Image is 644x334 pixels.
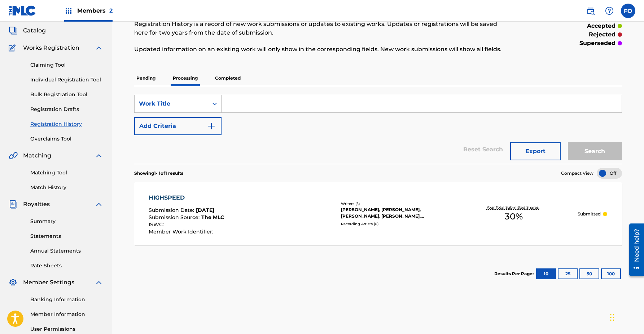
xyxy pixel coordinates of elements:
[510,142,561,160] button: Export
[30,232,103,240] a: Statements
[30,61,103,69] a: Claiming Tool
[149,221,166,228] span: ISWC :
[95,278,103,287] img: expand
[95,151,103,160] img: expand
[207,122,216,130] img: 9d2ae6d4665cec9f34b9.svg
[610,307,614,328] div: Drag
[9,44,18,52] img: Works Registration
[171,71,200,86] p: Processing
[9,200,17,209] img: Royalties
[341,206,450,219] div: [PERSON_NAME], [PERSON_NAME], [PERSON_NAME], [PERSON_NAME], [PERSON_NAME] [PERSON_NAME]
[624,221,644,279] iframe: Resource Center
[95,44,103,52] img: expand
[9,5,36,16] img: MLC Logo
[30,247,103,255] a: Annual Statements
[536,268,556,279] button: 10
[30,184,103,191] a: Match History
[341,221,450,227] div: Recording Artists ( 0 )
[64,6,73,15] img: Top Rightsholders
[494,271,535,277] p: Results Per Page:
[579,39,615,48] p: superseded
[608,299,644,334] iframe: Chat Widget
[586,6,595,15] img: search
[134,20,510,37] p: Registration History is a record of new work submissions or updates to existing works. Updates or...
[561,170,593,177] span: Compact View
[30,120,103,128] a: Registration History
[605,6,614,15] img: help
[213,71,243,86] p: Completed
[134,182,622,245] a: HIGHSPEEDSubmission Date:[DATE]Submission Source:The MLCISWC:Member Work Identifier:Writers (5)[P...
[149,207,196,213] span: Submission Date :
[9,278,17,287] img: Member Settings
[601,268,621,279] button: 100
[23,151,51,160] span: Matching
[23,200,50,209] span: Royalties
[201,214,224,221] span: The MLC
[77,6,113,15] span: Members
[139,99,204,108] div: Work Title
[558,268,578,279] button: 25
[134,45,510,54] p: Updated information on an existing work will only show in the corresponding fields. New work subm...
[149,214,201,221] span: Submission Source :
[587,22,615,30] p: accepted
[9,26,46,35] a: CatalogCatalog
[9,151,18,160] img: Matching
[149,228,215,235] span: Member Work Identifier :
[30,91,103,98] a: Bulk Registration Tool
[30,106,103,113] a: Registration Drafts
[23,26,46,35] span: Catalog
[149,193,224,202] div: HIGHSPEED
[109,7,113,14] span: 2
[30,325,103,333] a: User Permissions
[30,169,103,177] a: Matching Tool
[602,4,617,18] div: Help
[578,211,601,217] p: Submitted
[30,262,103,270] a: Rate Sheets
[134,117,222,135] button: Add Criteria
[30,296,103,303] a: Banking Information
[487,205,541,210] p: Your Total Submitted Shares:
[9,26,17,35] img: Catalog
[196,207,214,213] span: [DATE]
[341,201,450,206] div: Writers ( 5 )
[589,30,615,39] p: rejected
[30,135,103,143] a: Overclaims Tool
[134,95,622,164] form: Search Form
[23,44,79,52] span: Works Registration
[583,4,598,18] a: Public Search
[95,200,103,209] img: expand
[134,71,158,86] p: Pending
[30,218,103,225] a: Summary
[505,210,523,223] span: 30 %
[30,311,103,318] a: Member Information
[23,278,74,287] span: Member Settings
[134,170,183,177] p: Showing 1 - 1 of 1 results
[30,76,103,84] a: Individual Registration Tool
[621,4,635,18] div: User Menu
[579,268,599,279] button: 50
